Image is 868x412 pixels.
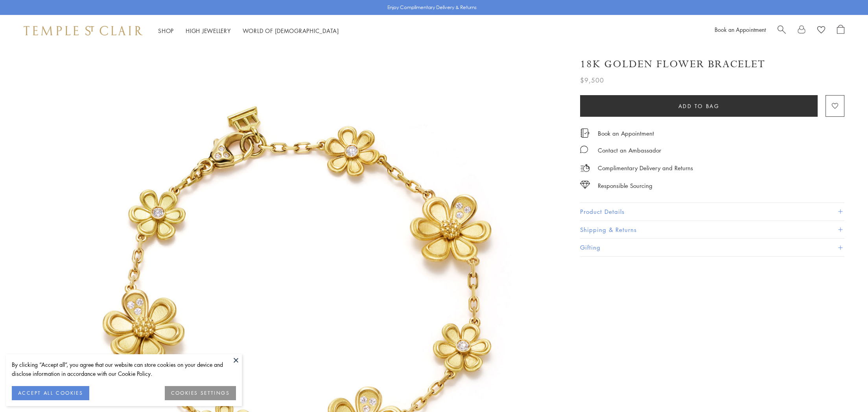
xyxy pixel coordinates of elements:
[580,203,844,221] button: Product Details
[24,26,142,35] img: Temple St. Clair
[580,145,588,153] img: MessageIcon-01_2.svg
[580,129,590,138] img: icon_appointment.svg
[165,386,236,400] button: COOKIES SETTINGS
[678,102,720,110] span: Add to bag
[580,239,844,256] button: Gifting
[158,26,339,36] nav: Main navigation
[12,386,89,400] button: ACCEPT ALL COOKIES
[243,27,339,35] a: World of [DEMOGRAPHIC_DATA]World of [DEMOGRAPHIC_DATA]
[598,163,693,173] p: Complimentary Delivery and Returns
[829,375,860,404] iframe: Gorgias live chat messenger
[778,25,786,37] a: Search
[12,360,236,378] div: By clicking “Accept all”, you agree that our website can store cookies on your device and disclos...
[186,27,231,35] a: High JewelleryHigh Jewellery
[158,27,174,35] a: ShopShop
[580,221,844,239] button: Shipping & Returns
[598,181,652,191] div: Responsible Sourcing
[598,129,654,138] a: Book an Appointment
[598,145,661,155] div: Contact an Ambassador
[580,181,590,189] img: icon_sourcing.svg
[580,75,604,85] span: $9,500
[580,57,765,71] h1: 18K Golden Flower Bracelet
[580,163,590,173] img: icon_delivery.svg
[837,25,844,37] a: Open Shopping Bag
[817,25,825,37] a: View Wishlist
[387,4,477,11] p: Enjoy Complimentary Delivery & Returns
[580,95,818,117] button: Add to bag
[715,26,766,33] a: Book an Appointment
